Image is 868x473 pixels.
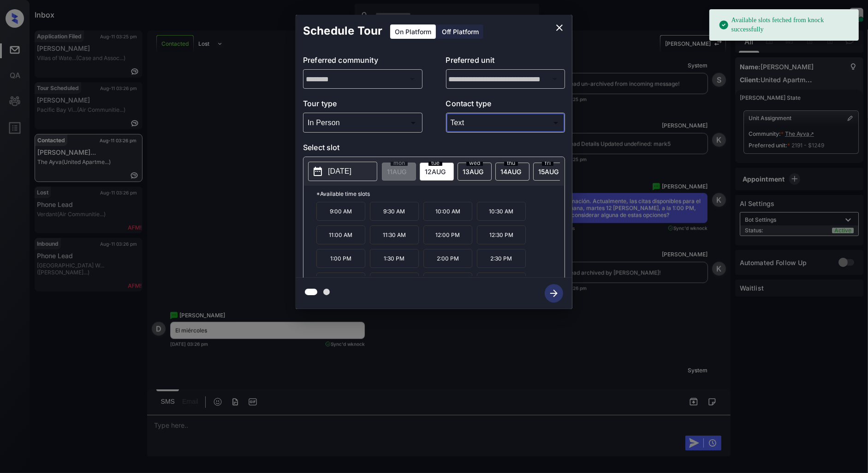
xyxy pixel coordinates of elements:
[500,168,521,176] span: 14 AUG
[316,186,565,202] p: *Available time slots
[390,24,436,39] div: On Platform
[370,249,419,268] p: 1:30 PM
[423,202,472,221] p: 10:00 AM
[446,55,565,69] p: Preferred unit
[308,162,377,181] button: [DATE]
[542,160,553,166] span: fri
[316,249,365,268] p: 1:00 PM
[423,249,472,268] p: 2:00 PM
[423,273,472,291] p: 4:00 PM
[316,225,365,244] p: 11:00 AM
[458,163,492,181] div: date-select
[477,225,526,244] p: 12:30 PM
[539,281,569,305] button: btn-next
[316,273,365,291] p: 3:00 PM
[477,202,526,221] p: 10:30 AM
[448,115,563,130] div: Text
[303,55,422,69] p: Preferred community
[420,163,454,181] div: date-select
[303,98,422,113] p: Tour type
[719,12,851,38] div: Available slots fetched from knock successfully
[296,15,390,47] h2: Schedule Tour
[495,163,529,181] div: date-select
[316,202,365,221] p: 9:00 AM
[425,168,446,176] span: 12 AUG
[305,115,420,130] div: In Person
[328,166,351,177] p: [DATE]
[370,273,419,291] p: 3:30 PM
[550,18,569,37] button: close
[538,168,559,176] span: 15 AUG
[437,24,483,39] div: Off Platform
[370,202,419,221] p: 9:30 AM
[477,249,526,268] p: 2:30 PM
[428,160,442,166] span: tue
[446,98,565,113] p: Contact type
[504,160,518,166] span: thu
[466,160,483,166] span: wed
[533,163,567,181] div: date-select
[423,225,472,244] p: 12:00 PM
[303,142,565,157] p: Select slot
[463,168,483,176] span: 13 AUG
[370,225,419,244] p: 11:30 AM
[477,273,526,291] p: 4:30 PM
